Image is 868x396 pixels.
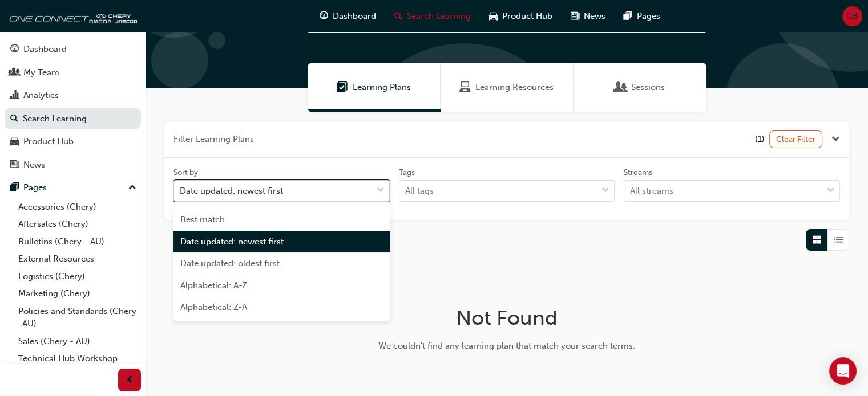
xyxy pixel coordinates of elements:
[562,5,615,28] a: news-iconNews
[10,160,19,170] span: news-icon
[584,10,605,23] span: News
[180,280,247,291] span: Alphabetical: A-Z
[14,333,141,350] a: Sales (Chery - AU)
[173,167,198,178] div: Sort by
[5,177,141,198] button: Pages
[615,5,669,28] a: pages-iconPages
[10,114,18,124] span: search-icon
[23,66,59,79] div: My Team
[326,340,688,353] div: We couldn't find any learning plan that match your search terms.
[631,81,665,94] span: Sessions
[842,6,862,26] button: CB
[10,137,19,147] span: car-icon
[407,10,471,23] span: Search Learning
[10,91,19,101] span: chart-icon
[769,130,823,148] button: Clear Filter
[601,183,609,198] span: down-icon
[10,68,19,78] span: people-icon
[377,183,385,198] span: down-icon
[333,10,376,23] span: Dashboard
[571,9,579,23] span: news-icon
[320,9,328,23] span: guage-icon
[394,9,402,23] span: search-icon
[180,236,284,247] span: Date updated: newest first
[459,81,471,94] span: Learning Resources
[475,81,554,94] span: Learning Resources
[326,305,688,330] h1: Not Found
[126,373,134,387] span: prev-icon
[831,133,840,146] button: Close the filter
[5,39,141,60] a: Dashboard
[834,234,843,247] span: List
[14,215,141,233] a: Aftersales (Chery)
[310,5,385,28] a: guage-iconDashboard
[353,81,411,94] span: Learning Plans
[502,10,552,23] span: Product Hub
[180,185,283,198] div: Date updated: newest first
[637,10,660,23] span: Pages
[23,181,47,194] div: Pages
[14,250,141,268] a: External Resources
[480,5,562,28] a: car-iconProduct Hub
[615,81,627,94] span: Sessions
[5,108,141,129] a: Search Learning
[5,36,141,177] button: DashboardMy TeamAnalyticsSearch LearningProduct HubNews
[180,302,247,312] span: Alphabetical: Z-A
[5,85,141,106] a: Analytics
[827,183,835,198] span: down-icon
[23,135,74,148] div: Product Hub
[23,89,59,102] div: Analytics
[14,198,141,216] a: Accessories (Chery)
[489,9,498,23] span: car-icon
[128,181,136,195] span: up-icon
[14,233,141,251] a: Bulletins (Chery - AU)
[337,81,348,94] span: Learning Plans
[14,350,141,380] a: Technical Hub Workshop information
[813,234,821,247] span: Grid
[399,167,615,202] label: tagOptions
[630,185,673,198] div: All streams
[10,183,19,193] span: pages-icon
[846,10,858,23] span: CB
[180,258,280,268] span: Date updated: oldest first
[23,43,67,56] div: Dashboard
[441,63,574,112] a: Learning ResourcesLearning Resources
[5,62,141,83] a: My Team
[624,167,652,178] div: Streams
[5,131,141,152] a: Product Hub
[14,303,141,333] a: Policies and Standards (Chery -AU)
[180,214,225,224] span: Best match
[23,158,45,172] div: News
[385,5,480,28] a: search-iconSearch Learning
[829,357,857,385] div: Open Intercom Messenger
[574,63,706,112] a: SessionsSessions
[308,63,441,112] a: Learning PlansLearning Plans
[14,268,141,285] a: Logistics (Chery)
[399,167,415,178] div: Tags
[6,5,137,27] img: oneconnect
[5,154,141,175] a: News
[14,285,141,303] a: Marketing (Chery)
[405,185,434,198] div: All tags
[624,9,632,23] span: pages-icon
[10,44,19,55] span: guage-icon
